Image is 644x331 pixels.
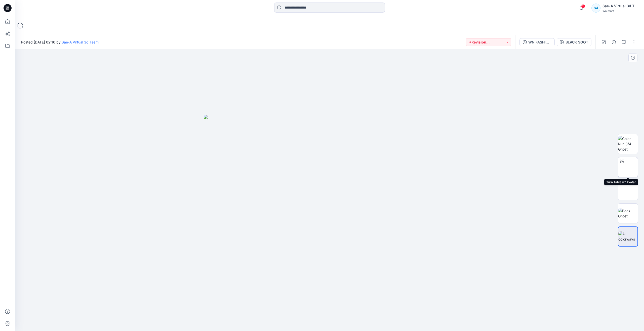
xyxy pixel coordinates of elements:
[618,136,638,152] img: Color Run 3/4 Ghost
[581,4,585,8] span: 1
[566,39,588,45] div: BLACK SOOT
[519,38,555,46] button: WN FASHION BASIC TANK 2_FULL COLORWAYS
[591,4,600,13] div: SA
[528,39,551,45] div: WN FASHION BASIC TANK 2_FULL COLORWAYS
[610,38,618,46] button: Details
[21,39,99,45] span: Posted [DATE] 02:10 by
[62,40,99,44] a: Sae-A Virtual 3d Team
[602,3,638,9] div: Sae-A Virtual 3d Team
[618,208,638,219] img: Back Ghost
[602,9,638,13] div: Walmart
[557,38,591,46] button: BLACK SOOT
[618,231,637,242] img: All colorways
